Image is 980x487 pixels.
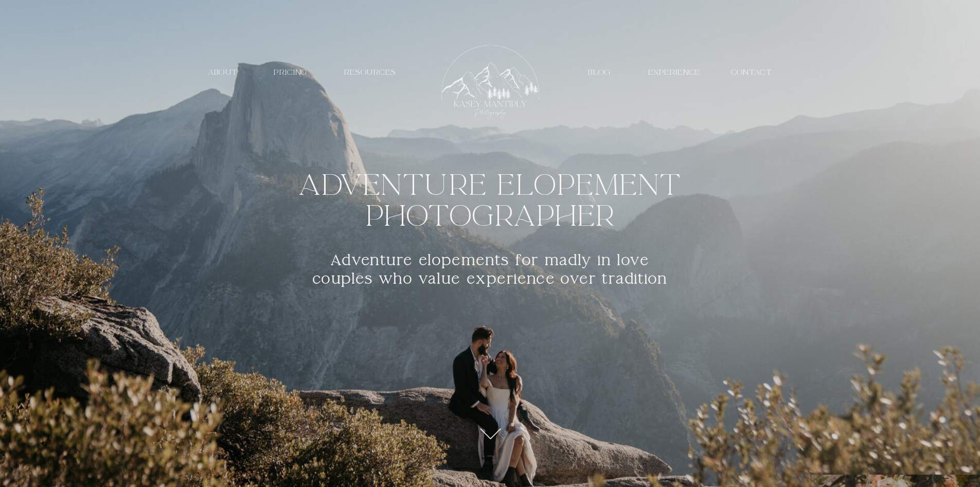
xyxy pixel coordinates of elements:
h1: ADVENTURE Elopement Photographer [272,170,709,235]
a: contact [727,68,777,77]
a: Blog [582,68,617,77]
a: about [199,68,247,77]
a: EXPERIENCE [646,68,703,77]
b: Adventure elopements for madly in love couples who value experience over tradition [313,251,667,288]
a: resources [335,68,405,77]
a: PRICING [267,68,315,77]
